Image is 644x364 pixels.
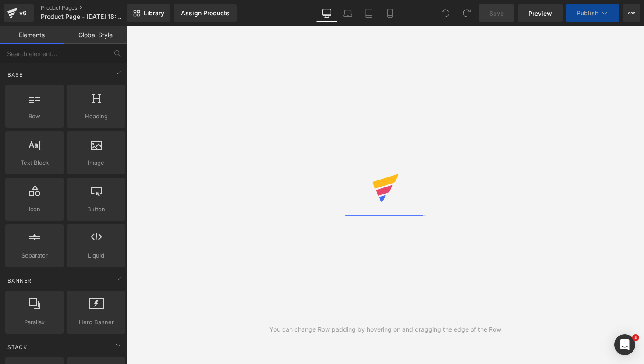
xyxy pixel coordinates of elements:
span: Save [489,9,504,18]
button: More [623,4,640,22]
span: Library [144,9,164,17]
span: Product Page - [DATE] 18:39:24 [41,13,125,20]
a: Global Style [64,26,127,44]
iframe: Intercom live chat [614,334,635,355]
span: Publish [577,10,598,17]
span: Icon [8,205,61,214]
a: Product Pages [41,4,142,11]
div: You can change Row padding by hovering on and dragging the edge of the Row [269,325,501,334]
span: Separator [8,251,61,260]
div: v6 [18,7,28,19]
span: Text Block [8,158,61,167]
span: Parallax [8,318,61,327]
button: Redo [458,4,475,22]
a: Laptop [337,4,358,22]
span: Liquid [70,251,123,260]
span: Row [8,112,61,121]
a: New Library [127,4,170,22]
span: Stack [7,343,28,351]
button: Publish [566,4,619,22]
a: v6 [4,4,34,22]
span: 1 [632,334,639,341]
a: Mobile [379,4,400,22]
span: Base [7,71,24,79]
a: Desktop [316,4,337,22]
span: Hero Banner [70,318,123,327]
span: Image [70,158,123,167]
span: Button [70,205,123,214]
button: Undo [437,4,454,22]
span: Preview [528,9,552,18]
a: Preview [518,4,563,22]
div: Assign Products [181,10,230,17]
span: Heading [70,112,123,121]
span: Banner [7,276,32,285]
a: Tablet [358,4,379,22]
